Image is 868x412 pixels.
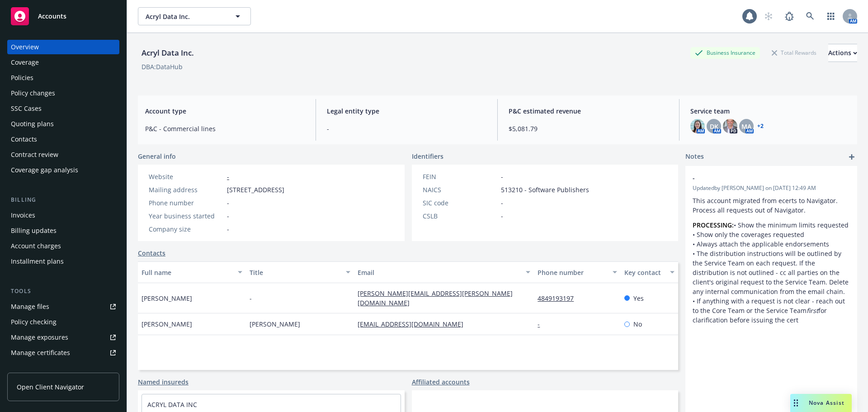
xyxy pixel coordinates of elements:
span: - [327,124,486,133]
div: Billing [7,195,119,204]
span: [PERSON_NAME] [142,294,192,303]
div: FEIN [423,172,497,181]
span: Yes [633,294,644,303]
span: Nova Assist [809,399,844,407]
div: Manage claims [11,361,57,375]
a: Coverage [7,55,119,70]
span: Acryl Data Inc. [146,12,224,21]
a: Manage files [7,299,119,314]
span: Updated by [PERSON_NAME] on [DATE] 12:49 AM [693,184,850,192]
button: Key contact [621,261,678,283]
span: No [633,319,642,329]
div: Quoting plans [11,117,54,131]
span: Identifiers [412,152,443,161]
div: DBA: DataHub [142,62,183,71]
div: NAICS [423,185,497,194]
button: Acryl Data Inc. [138,7,251,25]
img: photo [723,119,737,133]
span: - [227,224,229,234]
button: Email [354,261,534,283]
a: Policy changes [7,86,119,100]
span: MA [741,122,751,131]
div: Acryl Data Inc. [138,47,198,59]
a: - [538,320,547,328]
a: Manage exposures [7,330,119,345]
div: Mailing address [149,185,223,194]
div: Manage files [11,299,49,314]
a: Contract review [7,147,119,162]
div: Coverage gap analysis [11,163,78,177]
span: Notes [685,152,704,162]
div: Contract review [11,147,58,162]
span: General info [138,152,176,161]
span: Open Client Navigator [17,382,84,392]
span: Service team [690,106,850,116]
a: 4849193197 [538,294,581,303]
div: Total Rewards [767,47,821,58]
a: Manage claims [7,361,119,375]
a: Contacts [138,248,165,258]
span: $5,081.79 [509,124,668,133]
span: DK [710,122,718,131]
a: +2 [757,123,764,129]
button: Actions [828,44,857,62]
span: P&C estimated revenue [509,106,668,116]
div: Phone number [149,198,223,208]
div: Policy changes [11,86,55,100]
a: Start snowing [759,7,778,25]
a: Account charges [7,239,119,253]
div: Contacts [11,132,37,147]
a: Invoices [7,208,119,223]
div: Phone number [538,268,607,277]
div: Tools [7,287,119,296]
a: Report a Bug [780,7,798,25]
div: CSLB [423,211,497,221]
div: Invoices [11,208,35,223]
a: [EMAIL_ADDRESS][DOMAIN_NAME] [358,320,471,328]
div: Year business started [149,211,223,221]
span: - [501,198,503,208]
a: Named insureds [138,377,189,387]
div: Policy checking [11,315,57,329]
span: Legal entity type [327,106,486,116]
span: 513210 - Software Publishers [501,185,589,194]
div: Policies [11,71,33,85]
div: SSC Cases [11,101,42,116]
span: Account type [145,106,305,116]
p: • Show the minimum limits requested • Show only the coverages requested • Always attach the appli... [693,220,850,325]
a: Quoting plans [7,117,119,131]
a: Accounts [7,4,119,29]
a: SSC Cases [7,101,119,116]
div: Key contact [624,268,665,277]
div: Title [250,268,340,277]
em: first [807,306,818,315]
a: Policy checking [7,315,119,329]
div: Email [358,268,520,277]
span: [STREET_ADDRESS] [227,185,284,194]
div: Account charges [11,239,61,253]
div: Full name [142,268,232,277]
div: Manage exposures [11,330,68,345]
a: Switch app [822,7,840,25]
div: SIC code [423,198,497,208]
span: - [250,294,252,303]
button: Full name [138,261,246,283]
a: Billing updates [7,223,119,238]
a: - [227,172,229,181]
div: Website [149,172,223,181]
div: Coverage [11,55,39,70]
div: Billing updates [11,223,57,238]
p: This account migrated from ecerts to Navigator. Process all requests out of Navigator. [693,196,850,215]
button: Nova Assist [790,394,852,412]
span: - [501,211,503,221]
span: - [693,173,826,183]
a: Coverage gap analysis [7,163,119,177]
div: -Updatedby [PERSON_NAME] on [DATE] 12:49 AMThis account migrated from ecerts to Navigator. Proces... [685,166,857,332]
span: - [227,198,229,208]
img: photo [690,119,705,133]
a: Policies [7,71,119,85]
span: - [227,211,229,221]
a: Installment plans [7,254,119,269]
div: Overview [11,40,39,54]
